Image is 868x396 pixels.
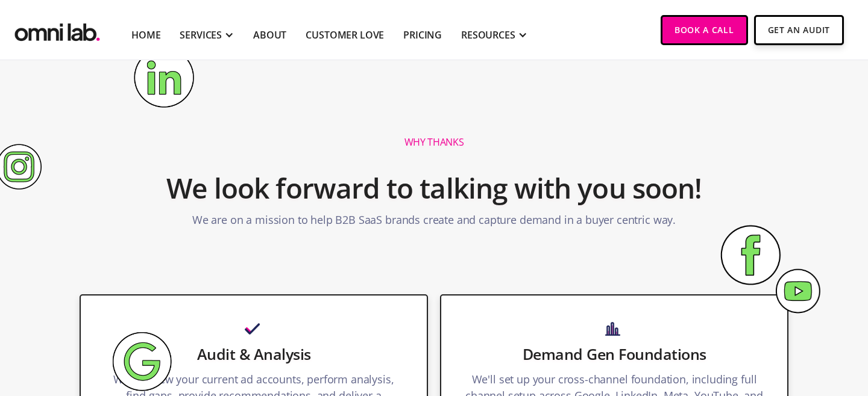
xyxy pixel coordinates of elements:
[12,15,102,45] img: Omni Lab: B2B SaaS Demand Generation Agency
[306,28,384,42] a: Customer Love
[461,28,515,42] div: RESOURCES
[131,28,160,42] a: Home
[651,256,868,396] iframe: Chat Widget
[105,344,403,364] h3: Audit & Analysis
[166,164,702,212] h2: We look forward to talking with you soon!
[192,212,676,234] p: We are on a mission to help B2B SaaS brands create and capture demand in a buyer centric way.
[253,28,286,42] a: About
[465,344,763,364] h3: Demand Gen Foundations
[754,15,844,45] a: Get An Audit
[661,15,748,45] a: Book a Call
[12,15,102,45] a: home
[403,28,442,42] a: Pricing
[404,136,464,149] h1: Why Thanks
[180,28,222,42] div: SERVICES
